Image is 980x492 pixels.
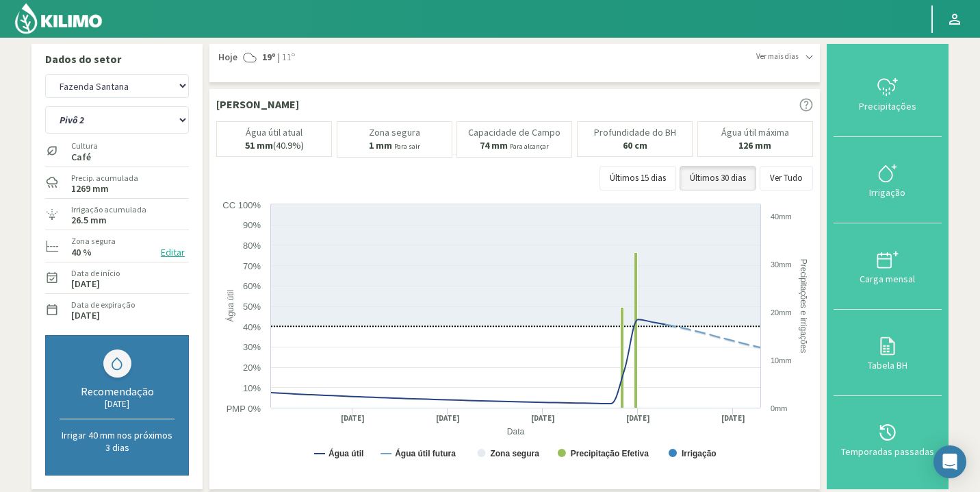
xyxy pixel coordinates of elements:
[280,51,295,64] span: 11º
[760,166,813,190] button: Ver Tudo
[227,404,261,414] text: PMP 0%
[341,413,365,423] text: [DATE]
[834,223,942,310] button: Carga mensal
[245,139,273,151] b: 51 mm
[838,360,938,370] div: Tabela BH
[60,398,175,410] div: [DATE]
[243,220,261,230] text: 90%
[395,448,456,458] text: Água útil futura
[216,96,299,112] p: [PERSON_NAME]
[369,139,392,151] b: 1 mm
[834,310,942,396] button: Tabela BH
[838,101,938,111] div: Precipitações
[243,241,261,251] text: 80%
[71,204,146,216] label: Irrigação acumulada
[14,2,103,35] img: Kilimo
[721,127,789,138] p: Água útil máxima
[60,429,175,454] p: Irrigar 40 mm nos próximos 3 dias
[490,449,539,458] text: Zona segura
[60,384,175,398] div: Recomendação
[594,127,676,138] p: Profundidade do BH
[245,140,304,151] p: (40.9%)
[771,308,792,317] text: 20mm
[225,290,235,322] text: Água útil
[771,404,787,413] text: 0mm
[71,184,109,193] label: 1269 mm
[436,413,460,423] text: [DATE]
[262,51,276,63] strong: 19º
[834,396,942,482] button: Temporadas passadas
[243,302,261,312] text: 50%
[243,362,261,373] text: 20%
[771,356,792,365] text: 10mm
[623,139,647,151] b: 60 cm
[246,127,302,138] p: Água útil atual
[838,447,938,456] div: Temporadas passadas
[571,449,649,458] text: Precipitação Efetiva
[599,166,676,190] button: Últimos 15 dias
[626,413,650,423] text: [DATE]
[510,142,549,151] small: Para alcançar
[243,383,261,393] text: 10%
[278,51,280,64] span: |
[328,448,363,458] text: Água útil
[71,140,98,152] label: Cultura
[71,280,100,288] label: [DATE]
[738,139,771,151] b: 126 mm
[838,274,938,284] div: Carga mensal
[45,51,189,67] p: Dados do setor
[369,127,420,138] p: Zona segura
[71,311,100,320] label: [DATE]
[771,212,792,221] text: 40mm
[933,445,966,478] div: Open Intercom Messenger
[756,51,799,62] span: Ver mais dias
[71,172,138,184] label: Precip. acumulada
[71,248,92,257] label: 40 %
[771,260,792,269] text: 30mm
[71,216,107,225] label: 26.5 mm
[721,413,745,423] text: [DATE]
[394,142,420,151] small: Para sair
[71,153,98,162] label: Café
[71,267,120,280] label: Data de início
[71,299,135,311] label: Data de expiração
[468,127,560,138] p: Capacidade de Campo
[243,342,261,352] text: 30%
[216,51,237,64] span: Hoje
[157,245,189,260] button: Editar
[71,235,116,247] label: Zona segura
[480,139,508,151] b: 74 mm
[799,258,808,352] text: Precipitações e irrigações
[507,427,525,436] text: Data
[243,261,261,271] text: 70%
[243,281,261,291] text: 60%
[680,166,756,190] button: Últimos 30 dias
[834,137,942,223] button: Irrigação
[222,200,261,210] text: CC 100%
[243,322,261,332] text: 40%
[682,449,717,458] text: Irrigação
[838,188,938,197] div: Irrigação
[834,51,942,137] button: Precipitações
[531,413,555,423] text: [DATE]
